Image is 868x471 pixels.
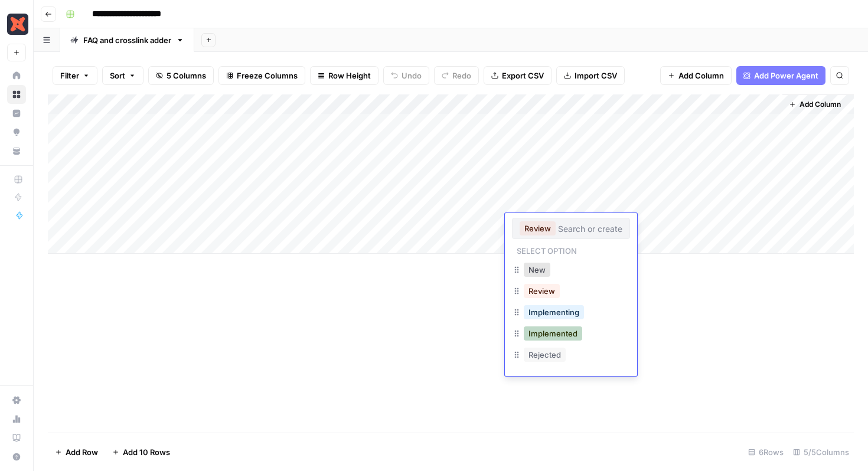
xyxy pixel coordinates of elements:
[524,305,584,319] button: Implementing
[7,85,26,104] a: Browse
[383,66,429,85] button: Undo
[736,66,825,85] button: Add Power Agent
[754,70,818,81] span: Add Power Agent
[110,70,125,81] span: Sort
[512,324,630,345] div: Implemented
[105,443,177,462] button: Add 10 Rows
[7,14,28,35] img: Marketing - dbt Labs Logo
[502,70,544,81] span: Export CSV
[53,66,97,85] button: Filter
[575,70,617,81] span: Import CSV
[512,345,630,367] div: Rejected
[558,223,622,234] input: Search or create
[512,282,630,303] div: Review
[520,221,556,235] button: Review
[524,284,560,298] button: Review
[784,97,846,112] button: Add Column
[524,326,582,341] button: Implemented
[167,70,206,81] span: 5 Columns
[524,263,550,277] button: New
[123,446,170,458] span: Add 10 Rows
[512,243,582,257] p: Select option
[7,104,26,123] a: Insights
[402,70,422,81] span: Undo
[788,443,854,462] div: 5/5 Columns
[7,123,26,142] a: Opportunities
[452,70,471,81] span: Redo
[7,391,26,410] a: Settings
[218,66,305,85] button: Freeze Columns
[48,443,105,462] button: Add Row
[524,348,566,362] button: Rejected
[328,70,371,81] span: Row Height
[484,66,552,85] button: Export CSV
[660,66,732,85] button: Add Column
[102,66,143,85] button: Sort
[7,410,26,429] a: Usage
[66,446,98,458] span: Add Row
[237,70,298,81] span: Freeze Columns
[7,429,26,447] a: Learning Hub
[60,28,194,52] a: FAQ and crosslink adder
[7,142,26,161] a: Your Data
[83,34,171,46] div: FAQ and crosslink adder
[678,70,724,81] span: Add Column
[7,66,26,85] a: Home
[743,443,788,462] div: 6 Rows
[512,303,630,324] div: Implementing
[310,66,378,85] button: Row Height
[60,70,79,81] span: Filter
[512,260,630,282] div: New
[148,66,214,85] button: 5 Columns
[556,66,625,85] button: Import CSV
[434,66,479,85] button: Redo
[7,447,26,466] button: Help + Support
[7,9,26,39] button: Workspace: Marketing - dbt Labs
[800,99,841,110] span: Add Column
